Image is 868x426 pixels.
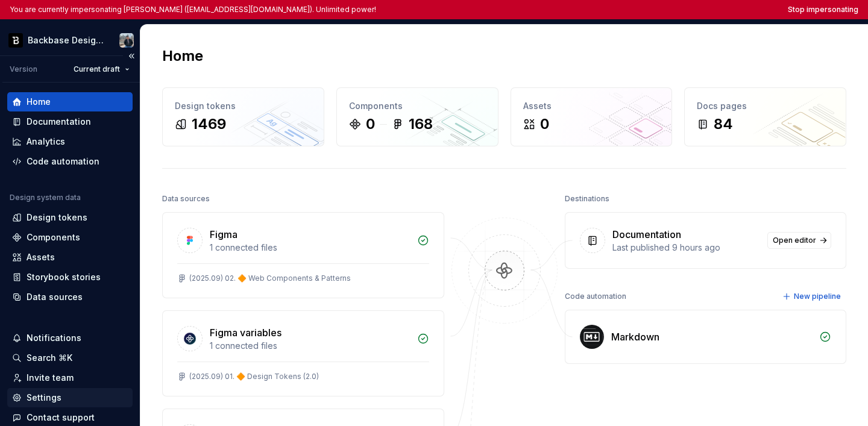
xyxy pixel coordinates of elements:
[7,388,133,407] a: Settings
[773,236,816,245] span: Open editor
[2,27,137,53] button: Backbase Design SystemAdam Schwarcz
[10,64,37,74] div: Version
[7,92,133,111] a: Home
[794,292,841,301] span: New pipeline
[349,100,486,112] div: Components
[68,61,135,78] button: Current draft
[7,152,133,171] a: Code automation
[788,5,858,14] button: Stop impersonating
[27,412,95,424] div: Contact support
[7,132,133,151] a: Analytics
[27,155,99,168] div: Code automation
[210,242,410,254] div: 1 connected files
[162,87,324,146] a: Design tokens1469
[7,228,133,247] a: Components
[192,114,226,134] div: 1469
[697,100,834,112] div: Docs pages
[767,232,831,249] a: Open editor
[27,211,87,224] div: Design tokens
[27,251,55,263] div: Assets
[162,212,444,298] a: Figma1 connected files(2025.09) 02. 🔶 Web Components & Patterns
[714,114,733,134] div: 84
[210,325,281,340] div: Figma variables
[7,208,133,227] a: Design tokens
[684,87,846,146] a: Docs pages84
[540,114,549,134] div: 0
[366,114,375,134] div: 0
[27,96,51,108] div: Home
[565,288,626,305] div: Code automation
[119,33,134,48] img: Adam Schwarcz
[7,112,133,131] a: Documentation
[27,352,72,364] div: Search ⌘K
[612,227,681,242] div: Documentation
[210,340,410,352] div: 1 connected files
[162,310,444,396] a: Figma variables1 connected files(2025.09) 01. 🔶 Design Tokens (2.0)
[175,100,312,112] div: Design tokens
[511,87,673,146] a: Assets0
[27,271,101,283] div: Storybook stories
[27,231,80,243] div: Components
[27,291,83,303] div: Data sources
[779,288,846,305] button: New pipeline
[162,46,203,66] h2: Home
[7,368,133,387] a: Invite team
[7,328,133,348] button: Notifications
[162,190,210,207] div: Data sources
[8,33,23,48] img: ef5c8306-425d-487c-96cf-06dd46f3a532.png
[27,332,81,344] div: Notifications
[27,392,61,404] div: Settings
[7,348,133,368] button: Search ⌘K
[611,330,659,344] div: Markdown
[7,248,133,267] a: Assets
[336,87,498,146] a: Components0168
[74,64,120,74] span: Current draft
[523,100,660,112] div: Assets
[123,48,140,64] button: Collapse sidebar
[28,34,105,46] div: Backbase Design System
[7,268,133,287] a: Storybook stories
[10,5,376,14] p: You are currently impersonating [PERSON_NAME] ([EMAIL_ADDRESS][DOMAIN_NAME]). Unlimited power!
[565,190,609,207] div: Destinations
[10,193,81,202] div: Design system data
[27,116,91,128] div: Documentation
[210,227,237,242] div: Figma
[7,287,133,307] a: Data sources
[189,372,319,381] div: (2025.09) 01. 🔶 Design Tokens (2.0)
[189,274,351,283] div: (2025.09) 02. 🔶 Web Components & Patterns
[612,242,761,254] div: Last published 9 hours ago
[27,372,74,384] div: Invite team
[27,136,65,148] div: Analytics
[409,114,433,134] div: 168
